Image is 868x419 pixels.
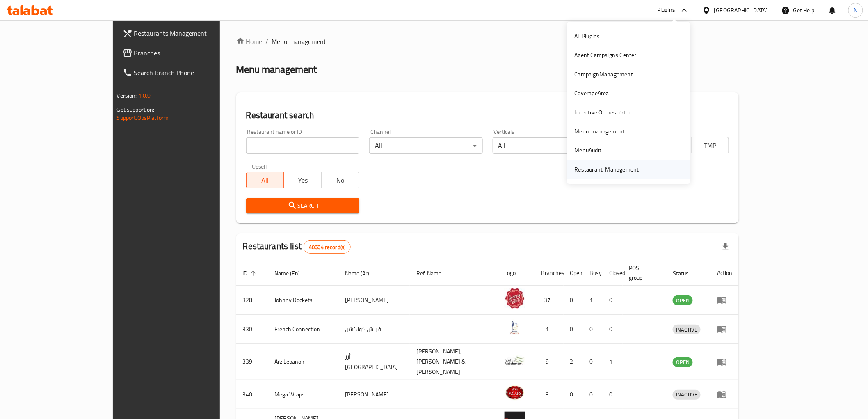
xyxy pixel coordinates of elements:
div: OPEN [673,295,693,305]
img: Arz Lebanon [505,350,525,371]
div: CampaignManagement [575,70,633,79]
div: Plugins [657,5,675,15]
span: ID [243,268,258,278]
th: Branches [535,261,564,286]
th: Closed [603,261,623,286]
span: Name (En) [275,268,311,278]
span: Menu management [272,37,327,46]
span: TMP [695,140,726,151]
div: MenuAudit [575,146,602,155]
img: French Connection [505,317,525,338]
div: All Plugins [575,32,600,41]
button: All [246,172,284,188]
div: All [493,137,606,154]
div: Menu-management [575,127,625,136]
td: 37 [535,286,564,315]
div: Menu [717,357,732,367]
span: Get support on: [117,104,155,115]
td: 0 [564,380,583,409]
span: Search [253,201,353,211]
div: [GEOGRAPHIC_DATA] [714,6,768,15]
div: Total records count [304,240,351,254]
span: Branches [134,48,251,58]
h2: Restaurant search [246,109,729,121]
td: 9 [535,344,564,380]
span: N [854,6,857,15]
td: 2 [564,344,583,380]
td: 0 [564,315,583,344]
div: Incentive Orchestrator [575,108,631,117]
td: [PERSON_NAME] [338,286,410,315]
input: Search for restaurant name or ID.. [246,137,359,154]
span: OPEN [673,296,693,305]
td: أرز [GEOGRAPHIC_DATA] [338,344,410,380]
a: Branches [116,43,258,63]
td: [PERSON_NAME] [338,380,410,409]
span: Name (Ar) [345,268,380,278]
div: INACTIVE [673,390,701,400]
td: Johnny Rockets [268,286,339,315]
th: Logo [498,261,535,286]
img: Mega Wraps [505,382,525,403]
td: 0 [564,286,583,315]
th: Busy [583,261,603,286]
a: Search Branch Phone [116,63,258,82]
div: Menu [717,389,732,399]
span: INACTIVE [673,390,701,399]
span: Restaurants Management [134,28,251,38]
td: فرنش كونكشن [338,315,410,344]
td: [PERSON_NAME],[PERSON_NAME] & [PERSON_NAME] [410,344,498,380]
span: No [325,174,356,186]
td: 0 [583,380,603,409]
td: 0 [583,344,603,380]
td: 0 [603,315,623,344]
span: INACTIVE [673,325,701,334]
td: Arz Lebanon [268,344,339,380]
div: CoverageArea [575,89,609,98]
li: / [266,37,269,46]
label: Upsell [252,164,267,169]
td: 0 [583,315,603,344]
span: 1.0.0 [138,90,151,101]
td: Mega Wraps [268,380,339,409]
div: Restaurant-Management [575,165,639,174]
span: Status [673,268,699,278]
div: Agent Campaigns Center [575,51,637,60]
button: Search [246,198,359,213]
span: Yes [287,174,318,186]
td: 3 [535,380,564,409]
div: Menu [717,295,732,305]
td: 0 [603,286,623,315]
td: 1 [603,344,623,380]
a: Restaurants Management [116,23,258,43]
h2: Menu management [236,63,317,76]
th: Open [564,261,583,286]
span: Search Branch Phone [134,68,251,78]
h2: Restaurants list [243,240,351,254]
span: OPEN [673,357,693,367]
div: Export file [716,237,736,257]
div: OPEN [673,357,693,367]
span: 40664 record(s) [304,243,350,251]
span: All [250,174,281,186]
button: Yes [283,172,322,188]
th: Action [710,261,739,286]
img: Johnny Rockets [505,288,525,309]
div: Menu [717,324,732,334]
nav: breadcrumb [236,37,739,46]
span: Version: [117,90,137,101]
td: 1 [583,286,603,315]
td: 1 [535,315,564,344]
td: 0 [603,380,623,409]
span: POS group [629,263,657,283]
button: No [321,172,359,188]
a: Support.OpsPlatform [117,112,169,123]
button: TMP [691,137,729,153]
span: Ref. Name [416,268,452,278]
td: French Connection [268,315,339,344]
div: All [369,137,482,154]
